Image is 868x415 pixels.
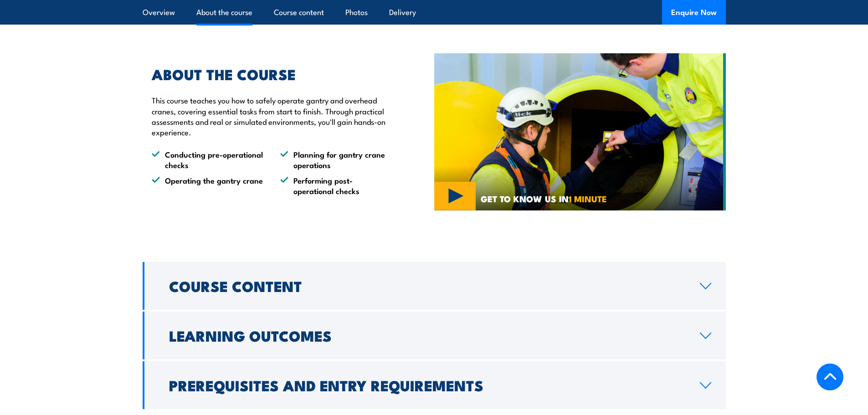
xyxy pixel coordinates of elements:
[143,262,726,310] a: Course Content
[152,175,264,196] li: Operating the gantry crane
[143,312,726,359] a: Learning Outcomes
[152,149,264,170] li: Conducting pre-operational checks
[280,175,392,196] li: Performing post-operational checks
[143,361,726,409] a: Prerequisites and Entry Requirements
[152,95,392,138] p: This course teaches you how to safely operate gantry and overhead cranes, covering essential task...
[481,195,607,203] span: GET TO KNOW US IN
[152,67,392,80] h2: ABOUT THE COURSE
[169,329,685,342] h2: Learning Outcomes
[280,149,392,170] li: Planning for gantry crane operations
[169,379,685,391] h2: Prerequisites and Entry Requirements
[569,192,607,205] strong: 1 MINUTE
[169,279,685,292] h2: Course Content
